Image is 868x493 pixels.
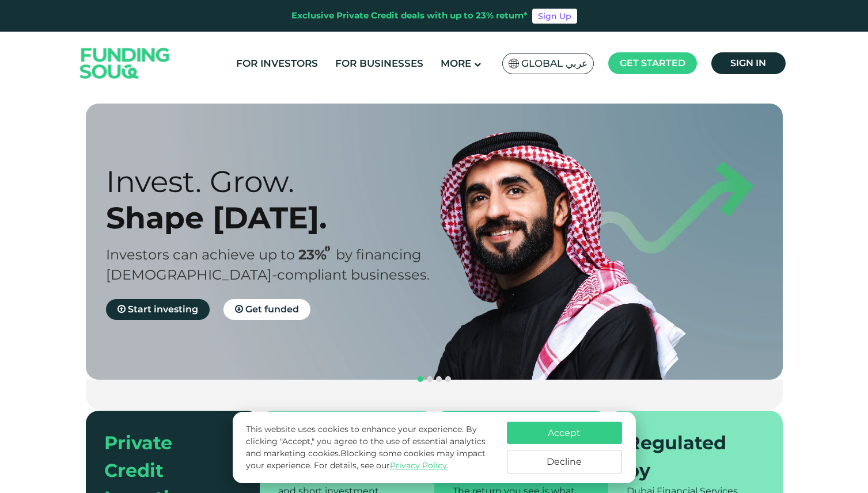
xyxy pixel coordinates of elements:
[416,374,425,384] button: navigation
[128,304,198,315] span: Start investing
[532,9,577,24] a: Sign Up
[627,429,751,484] div: Regulated by
[245,304,299,315] span: Get funded
[444,374,453,384] button: navigation
[509,59,519,68] img: SA Flag
[441,58,471,69] span: More
[434,374,444,384] button: navigation
[233,54,321,73] a: For Investors
[69,35,181,93] img: Logo
[332,54,426,73] a: For Businesses
[106,299,210,320] a: Start investing
[711,52,786,74] a: Sign in
[106,246,295,263] span: Investors can achieve up to
[425,374,434,384] button: navigation
[730,58,766,68] span: Sign in
[106,163,454,200] div: Invest. Grow.
[620,58,685,68] span: Get started
[325,246,330,252] i: 23% IRR (expected) ~ 15% Net yield (expected)
[390,460,447,471] a: Privacy Policy
[246,423,495,472] p: This website uses cookies to enhance your experience. By clicking "Accept," you agree to the use ...
[507,422,622,444] button: Accept
[314,460,449,471] span: For details, see our .
[106,200,454,236] div: Shape [DATE].
[507,450,622,473] button: Decline
[291,9,528,22] div: Exclusive Private Credit deals with up to 23% return*
[246,448,486,471] span: Blocking some cookies may impact your experience.
[521,57,587,70] span: Global عربي
[298,246,336,263] span: 23%
[223,299,310,320] a: Get funded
